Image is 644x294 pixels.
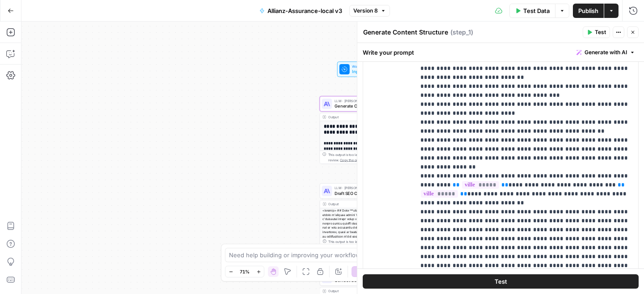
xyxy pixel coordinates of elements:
[335,277,398,283] span: Correct Geographic Information
[349,5,390,17] button: Version 8
[578,6,598,15] span: Publish
[573,47,639,58] button: Generate with AI
[328,152,416,163] div: This output is too large & has been abbreviated for review. to view the full content.
[583,26,610,38] button: Test
[340,158,364,162] span: Copy the output
[320,183,419,251] div: LLM · [PERSON_NAME] 4Draft SEO ContentStep 2Output<loremip> ## Dolor **sitametco a Elitsed doe te...
[328,289,401,294] div: Output
[335,103,402,109] span: Generate Content Structure
[240,268,250,275] span: 71%
[328,114,401,119] div: Output
[595,28,606,36] span: Test
[363,28,448,37] textarea: Generate Content Structure
[352,64,384,69] span: Workflow
[320,61,419,77] div: WorkflowInput SettingsInputs
[335,99,402,104] span: LLM · [PERSON_NAME] 4
[254,4,347,18] button: Allianz-Assurance-local v3
[523,6,550,15] span: Test Data
[357,43,644,61] div: Write your prompt
[335,186,401,190] span: LLM · [PERSON_NAME] 4
[267,6,342,15] span: Allianz-Assurance-local v3
[335,190,401,196] span: Draft SEO Content
[495,277,507,286] span: Test
[352,68,384,74] span: Input Settings
[353,7,378,15] span: Version 8
[509,4,555,18] button: Test Data
[573,4,604,18] button: Publish
[585,48,627,56] span: Generate with AI
[363,274,639,289] button: Test
[450,28,473,37] span: ( step_1 )
[328,239,416,250] div: This output is too large & has been abbreviated for review. to view the full content.
[328,202,401,207] div: Output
